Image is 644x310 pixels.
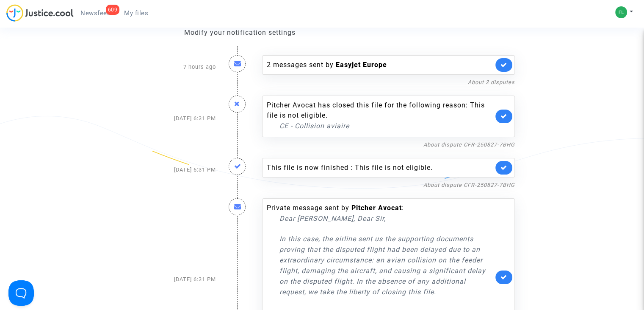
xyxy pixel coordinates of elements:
div: Pitcher Avocat has closed this file for the following reason: This file is not eligible. [267,100,493,131]
b: Pitcher Avocat [351,204,402,212]
div: This file is now finished : This file is not eligible. [267,163,493,173]
a: Modify your notification settings [184,28,296,37]
img: jc-logo.svg [6,4,74,22]
div: 609 [106,5,120,15]
p: Dear [PERSON_NAME], Dear Sir, [279,213,493,224]
p: CE - Collision aviaire [279,121,493,131]
a: About 2 disputes [468,79,515,85]
div: [DATE] 6:31 PM [123,87,222,149]
a: About dispute CFR-250827-7BHG [423,141,515,148]
a: About dispute CFR-250827-7BHG [423,182,515,188]
img: 27626d57a3ba4a5b969f53e3f2c8e71c [615,6,627,18]
b: Easyjet Europe [336,61,387,69]
iframe: Help Scout Beacon - Open [8,280,34,306]
div: [DATE] 6:31 PM [123,149,222,190]
a: My files [117,7,155,20]
div: 7 hours ago [123,47,222,87]
a: 609Newsfeed [74,7,117,20]
p: In this case, the airline sent us the supporting documents proving that the disputed flight had b... [279,234,493,297]
span: Newsfeed [80,9,111,17]
span: My files [124,9,148,17]
div: 2 messages sent by [267,60,493,70]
